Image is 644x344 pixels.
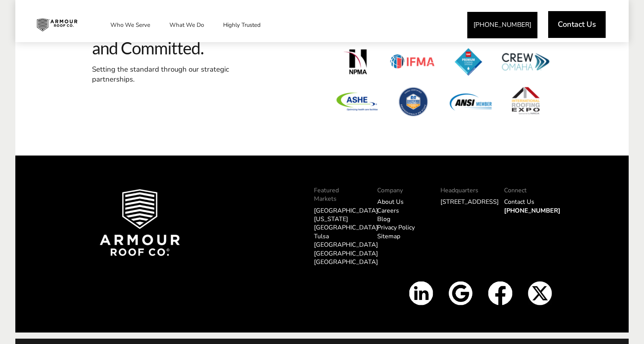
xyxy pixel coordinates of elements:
img: Industrial and Commercial Roofing Company | Armour Roof Co. [31,15,84,34]
a: Contact Us [504,198,534,206]
span: Setting the standard through our strategic partnerships. [92,64,229,84]
a: Contact Us [548,11,606,38]
a: Who We Serve [103,15,158,34]
a: Careers [377,206,399,215]
img: Google Icon White [449,281,473,305]
img: Armour Roof Co Footer Logo 2025 [100,189,180,256]
a: [GEOGRAPHIC_DATA] [314,249,378,258]
a: Tulsa [314,232,329,241]
p: Company [377,186,425,195]
img: X Icon White v2 [528,281,552,305]
a: What We Do [162,15,212,34]
a: Highly Trusted [215,15,268,34]
a: [GEOGRAPHIC_DATA] [314,258,378,266]
a: [GEOGRAPHIC_DATA] [314,206,378,215]
a: Sitemap [377,232,400,241]
a: [PHONE_NUMBER] [467,12,537,38]
p: Featured Markets [314,186,362,203]
img: Facbook icon white [488,281,512,305]
img: Linkedin Icon White [409,281,433,305]
a: Privacy Policy [377,223,415,232]
a: About Us [377,198,404,206]
a: [US_STATE][GEOGRAPHIC_DATA] [314,215,378,232]
span: Contact Us [558,21,596,28]
p: Headquarters [440,186,488,195]
a: [STREET_ADDRESS] [440,198,499,206]
a: [PHONE_NUMBER] [504,206,560,215]
a: [GEOGRAPHIC_DATA] [314,241,378,249]
a: Blog [377,215,390,223]
p: Connect [504,186,552,195]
